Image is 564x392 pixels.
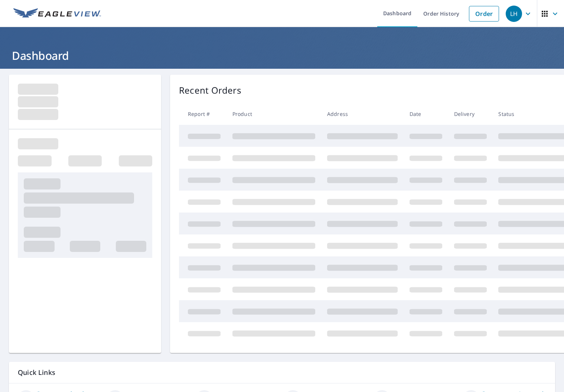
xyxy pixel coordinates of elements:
[179,103,226,125] th: Report #
[13,8,101,19] img: EV Logo
[469,6,499,22] a: Order
[448,103,493,125] th: Delivery
[226,103,321,125] th: Product
[404,103,448,125] th: Date
[506,6,522,22] div: LH
[9,48,555,63] h1: Dashboard
[18,368,546,377] p: Quick Links
[179,84,241,97] p: Recent Orders
[321,103,404,125] th: Address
